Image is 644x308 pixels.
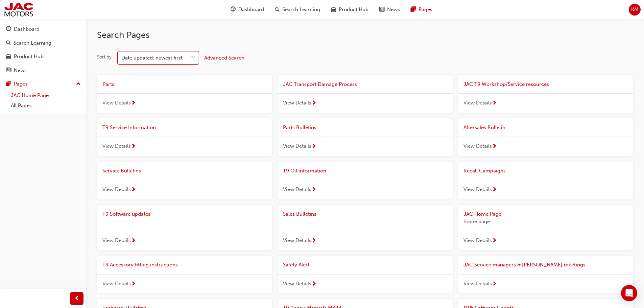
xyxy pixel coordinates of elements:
span: View Details [463,99,492,107]
a: Safety AlertView Details [278,256,453,293]
button: DashboardSearch LearningProduct HubNews [3,22,84,78]
a: All Pages [8,100,84,111]
div: News [14,67,27,74]
span: car-icon [6,54,11,60]
span: next-icon [311,100,316,106]
span: Pages [419,6,432,14]
span: car-icon [331,5,336,14]
a: T9 Accessory fitting instructionsView Details [97,256,272,293]
a: Aftersales BulletinView Details [458,118,633,156]
span: next-icon [492,238,497,244]
span: next-icon [311,144,316,150]
a: JAC Transport Damage ProcessView Details [278,75,453,113]
span: Parts Bulletins [283,124,316,131]
button: KM [629,4,641,16]
button: Advanced Search [204,51,244,64]
div: Product Hub [14,53,44,61]
span: next-icon [131,100,136,106]
a: news-iconNews [374,3,405,17]
span: Aftersales Bulletin [463,124,505,131]
span: Dashboard [238,6,264,14]
span: pages-icon [411,5,416,14]
span: T9 Oil information [283,168,326,174]
span: Safety Alert [283,262,309,268]
span: search-icon [275,5,280,14]
span: home page [463,218,628,226]
span: guage-icon [231,5,236,14]
span: View Details [102,99,131,107]
span: next-icon [311,281,316,287]
span: next-icon [492,144,497,150]
span: next-icon [311,187,316,193]
span: View Details [283,186,311,193]
a: T9 Software updatesView Details [97,205,272,251]
span: View Details [102,142,131,150]
span: news-icon [379,5,384,14]
span: pages-icon [6,81,11,87]
a: pages-iconPages [405,3,438,17]
span: next-icon [492,187,497,193]
a: guage-iconDashboard [225,3,269,17]
a: News [3,64,84,77]
span: View Details [283,142,311,150]
span: guage-icon [6,26,11,32]
span: JAC Service managers & [PERSON_NAME] meetings [463,262,586,268]
a: JAC Home Pagehome pageView Details [458,205,633,251]
a: Dashboard [3,23,84,35]
span: JAC Home Page [463,211,501,217]
a: Service BulletinsView Details [97,162,272,199]
span: View Details [463,186,492,193]
a: T9 Oil informationView Details [278,162,453,199]
span: T9 Accessory fitting instructions [102,262,178,268]
span: KM [631,6,639,14]
span: next-icon [131,144,136,150]
span: down-icon [191,53,196,62]
button: Pages [3,78,84,90]
span: JAC T9 Workshop/Service resources [463,81,549,87]
a: Sales BulletinsView Details [278,205,453,251]
span: View Details [463,280,492,288]
a: jac-portal [3,2,34,17]
span: View Details [283,280,311,288]
span: Advanced Search [204,55,244,61]
span: View Details [102,237,131,244]
a: T9 Service InformationView Details [97,118,272,156]
a: Product Hub [3,50,84,63]
span: next-icon [131,187,136,193]
span: Sales Bulletins [283,211,316,217]
span: View Details [463,142,492,150]
span: T9 Software updates [102,211,150,217]
div: Date updated: newest first [121,54,183,62]
a: JAC Service managers & [PERSON_NAME] meetingsView Details [458,256,633,293]
div: Search Learning [14,39,51,47]
span: up-icon [76,80,81,89]
a: JAC T9 Workshop/Service resourcesView Details [458,75,633,113]
span: prev-icon [74,294,79,303]
span: View Details [463,237,492,244]
span: T9 Service Information [102,124,156,131]
div: Sort by [97,54,112,61]
a: JAC Home Page [8,90,84,101]
span: next-icon [131,238,136,244]
span: Service Bulletins [102,168,141,174]
a: car-iconProduct Hub [326,3,374,17]
span: Product Hub [339,6,368,14]
span: View Details [283,237,311,244]
span: next-icon [492,281,497,287]
span: Search Learning [282,6,320,14]
div: Pages [14,80,28,88]
a: Recall CampaignsView Details [458,162,633,199]
a: Parts BulletinsView Details [278,118,453,156]
a: Search Learning [3,37,84,49]
span: news-icon [6,68,11,74]
span: next-icon [311,238,316,244]
span: View Details [283,99,311,107]
span: search-icon [6,40,11,46]
a: search-iconSearch Learning [269,3,326,17]
span: JAC Transport Damage Process [283,81,357,87]
span: News [387,6,400,14]
span: View Details [102,186,131,193]
div: Dashboard [14,25,40,33]
h2: Search Pages [97,30,633,41]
